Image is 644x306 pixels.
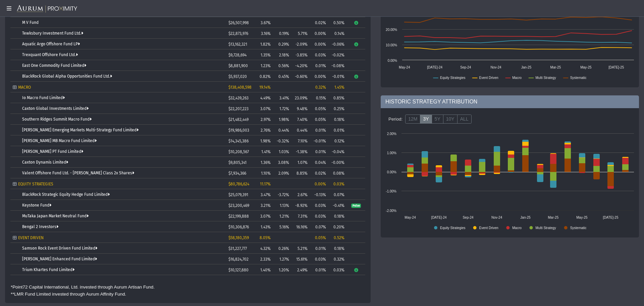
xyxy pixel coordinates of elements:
[386,189,396,193] text: -1.00%
[22,106,89,111] a: Caxton Global Investments Limited
[405,216,416,219] text: May-24
[291,135,310,146] td: 7.10%
[273,92,291,103] td: 3.41%
[331,85,344,90] div: 1.45%
[536,226,556,230] text: Multi Strategy
[310,103,328,114] td: 0.05%
[310,39,328,49] td: 0.00%
[228,106,249,111] span: $22,207,223
[228,42,247,47] span: $13,162,321
[310,221,328,232] td: 0.07%
[479,226,498,230] text: Event Driven
[310,60,328,71] td: 0.01%
[22,267,74,272] a: Trium Khartes Fund Limited
[386,209,396,213] text: -2.00%
[351,203,361,208] a: Pulse
[273,39,291,49] td: 0.29%
[310,200,328,211] td: 0.03%
[387,151,396,155] text: 1.00%
[22,171,134,175] a: Valent Offshore Fund Ltd. - [PERSON_NAME] Class 2x Shares
[291,39,310,49] td: -2.09%
[273,168,291,178] td: 2.09%
[228,96,249,100] span: $32,439,263
[261,128,271,133] span: 2.76%
[328,103,347,114] td: 0.25%
[291,92,310,103] td: 23.09%
[273,28,291,39] td: 0.19%
[310,264,328,275] td: 0.01%
[580,65,592,69] text: May-25
[228,74,247,79] span: $5,937,020
[22,63,86,68] a: East One Commodity Fund Limited
[331,235,344,240] div: 0.52%
[261,63,271,68] span: 1.23%
[512,76,522,80] text: Macro
[490,65,501,69] text: Nov-24
[427,65,442,69] text: [DATE]-24
[260,268,271,272] span: 1.40%
[22,95,65,100] a: Io Macro Fund Limited
[440,226,466,230] text: Equity Strategies
[351,204,361,208] span: Pulse
[310,125,328,135] td: 0.01%
[228,139,249,143] span: $14,345,386
[228,182,249,186] span: $80,786,624
[291,125,310,135] td: 0.44%
[512,226,522,230] text: Macro
[291,200,310,211] td: -8.92%
[228,63,248,68] span: $8,881,900
[228,128,249,133] span: $19,986,003
[328,221,347,232] td: 0.20%
[310,71,328,82] td: 0.00%
[273,221,291,232] td: 5.16%
[273,200,291,211] td: 1.13%
[228,171,246,176] span: $7,934,366
[10,291,155,298] td: **LMR Fund Limited invested through Aurum Affinity Fund.
[328,28,347,39] td: 0.14%
[291,157,310,168] td: 1.07%
[420,115,432,124] label: 3Y
[331,182,344,186] div: 0.03%
[548,216,559,219] text: Mar-25
[22,192,110,197] a: BlackRock Strategic Equity Hedge Fund Limited
[570,76,587,80] text: Systematic
[550,65,561,69] text: Mar-25
[259,85,271,90] span: 19.14%
[228,31,248,36] span: $22,873,976
[328,17,347,28] td: 0.50%
[405,115,420,124] label: 12M
[291,49,310,60] td: -3.85%
[291,114,310,125] td: 7.40%
[261,171,271,176] span: 1.10%
[18,182,53,186] span: EQUITY STRATEGIES
[228,246,247,251] span: $31,227,777
[521,65,532,69] text: Jan-25
[261,160,271,165] span: 1.36%
[291,264,310,275] td: 2.49%
[273,125,291,135] td: 0.44%
[440,76,466,80] text: Equity Strategies
[310,17,328,28] td: 0.02%
[228,203,249,208] span: $23,200,469
[260,246,271,251] span: 4.32%
[17,5,77,13] img: Aurum-Proximity%20white.svg
[310,243,328,254] td: 0.01%
[228,160,247,165] span: $9,805,341
[310,189,328,200] td: -0.13%
[386,28,397,32] text: 20.00%
[291,221,310,232] td: 16.16%
[312,182,326,186] div: 0.00%
[328,146,347,157] td: -0.04%
[228,192,248,197] span: $25,079,391
[328,71,347,82] td: -0.01%
[310,92,328,103] td: 0.15%
[310,168,328,178] td: 0.02%
[328,92,347,103] td: 0.85%
[310,135,328,146] td: -0.01%
[273,157,291,168] td: 3.08%
[328,211,347,221] td: 0.18%
[22,74,112,79] a: BlackRock Global Alpha Opportunities Fund Ltd.
[328,200,347,211] td: -0.41%
[261,53,271,57] span: 1.35%
[603,216,619,219] text: [DATE]-25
